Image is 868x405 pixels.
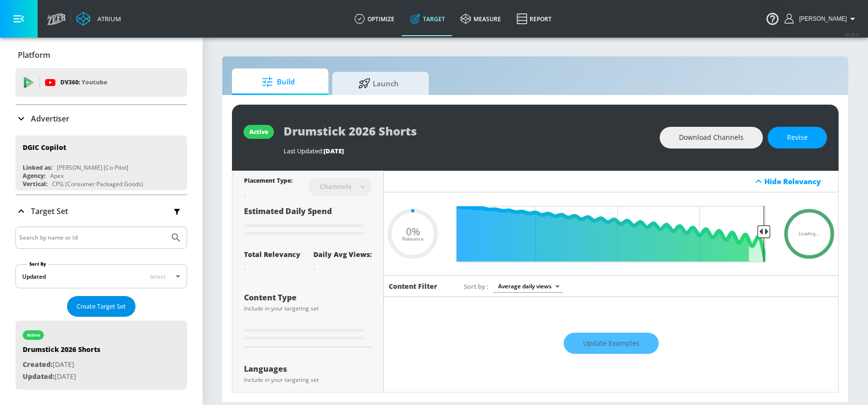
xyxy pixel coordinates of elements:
div: activeDrumstick 2026 ShortsCreated:[DATE]Updated:[DATE] [15,321,187,390]
div: Estimated Daily Spend [244,206,372,238]
span: Sort by [464,282,488,291]
span: Revise [787,132,808,144]
a: Report [509,1,559,36]
span: [DATE] [324,147,344,155]
div: DGIC CopilotLinked as:[PERSON_NAME] [Co-Pilot]Agency:ApexVertical:CPG (Consumer Packaged Goods) [15,135,187,190]
div: Include in your targeting set [244,377,372,383]
div: Hide Relevancy [384,171,838,192]
div: active [249,128,268,136]
div: [PERSON_NAME] [Co-Pilot] [57,163,128,172]
input: Final Threshold [451,206,771,262]
div: Hide Relevancy [764,176,833,186]
span: latest [150,272,166,281]
p: Advertiser [31,113,69,124]
span: v 4.25.2 [845,32,858,37]
span: Relevance [402,236,423,241]
div: Linked as: [23,163,52,172]
a: measure [453,1,509,36]
div: Channels [315,182,356,190]
div: Vertical: [23,180,47,188]
span: Estimated Daily Spend [244,206,332,216]
span: Launch [342,72,415,95]
input: Search by name or Id [19,231,165,244]
label: Sort By [27,261,48,267]
div: DGIC Copilot [23,143,66,152]
span: Build [242,70,315,94]
span: Updated: [23,372,54,381]
span: Loading... [799,231,820,236]
span: Create Target Set [77,301,126,312]
div: DV360: Youtube [15,68,187,97]
div: Daily Avg Views: [313,250,372,259]
p: [DATE] [23,371,100,383]
div: Atrium [94,14,121,23]
div: Drumstick 2026 Shorts [23,345,100,359]
p: Platform [18,50,50,60]
div: Platform [15,41,187,68]
div: Agency: [23,172,45,180]
div: Last Updated: [284,147,650,155]
div: Average daily views [493,280,563,293]
button: Download Channels [660,127,763,148]
a: Target [402,1,453,36]
span: login as: rachel.berman@zefr.com [795,15,847,22]
div: active [27,333,40,337]
div: Apex [50,172,64,180]
div: Target Set [15,195,187,227]
button: Revise [768,127,827,148]
button: Create Target Set [67,296,136,317]
div: Total Relevancy [244,250,300,259]
h6: Content Filter [389,282,437,291]
a: Atrium [76,12,121,26]
div: Placement Type: [244,176,292,187]
button: [PERSON_NAME] [785,13,858,25]
p: [DATE] [23,359,100,371]
a: optimize [347,1,402,36]
div: Advertiser [15,105,187,132]
button: Open Resource Center [759,5,786,32]
div: CPG (Consumer Packaged Goods) [52,180,143,188]
div: Languages [244,365,372,373]
div: Content Type [244,294,372,301]
p: DV360: [60,77,107,88]
span: Download Channels [679,132,744,144]
span: Created: [23,360,53,369]
span: 0% [406,227,420,237]
div: Updated [22,272,46,281]
p: Youtube [81,77,107,87]
div: Include in your targeting set [244,306,372,311]
p: Target Set [31,206,68,216]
